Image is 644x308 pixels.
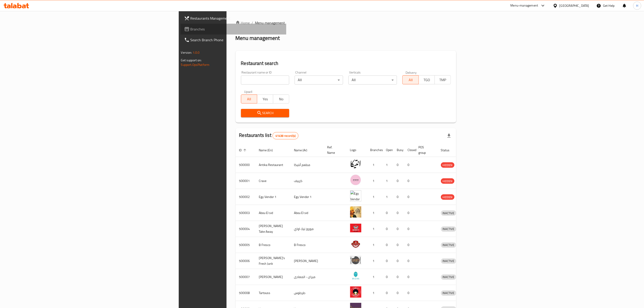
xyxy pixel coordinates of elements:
th: Branches [367,143,383,157]
div: [GEOGRAPHIC_DATA] [559,3,589,8]
td: 0 [393,189,404,205]
span: All [404,77,417,83]
span: Restaurants Management [190,16,283,21]
td: Egy Vendor 1 [291,189,324,205]
button: Search [241,109,289,117]
td: B Fresco [291,237,324,253]
td: [PERSON_NAME] [291,253,324,269]
td: 1 [367,237,383,253]
span: TGO [421,77,433,83]
a: Branches [181,24,286,34]
div: INACTIVE [441,226,456,232]
span: HIDDEN [441,163,454,168]
span: Ref. Name [327,145,341,155]
div: Menu-management [511,3,538,8]
span: HIDDEN [441,195,454,200]
span: Version: [181,50,192,55]
span: Status [441,147,456,153]
td: 0 [404,285,415,301]
td: 1 [367,157,383,173]
div: All [295,76,343,85]
td: 1 [367,269,383,285]
span: POS group [419,145,432,155]
td: Abou El sid [291,205,324,221]
span: Search [245,110,286,116]
th: Closed [404,143,415,157]
td: 0 [383,205,393,221]
td: 0 [383,285,393,301]
button: No [273,94,289,103]
span: INACTIVE [441,242,456,248]
a: Search Branch Phone [181,34,286,45]
span: 41438 record(s) [273,134,298,138]
span: ID [239,147,248,153]
td: 0 [404,205,415,221]
span: Yes [259,96,271,102]
label: Upsell [244,90,252,93]
td: 1 [383,157,393,173]
a: Support.OpsPlatform [181,62,210,68]
input: Search for restaurant name or ID.. [241,76,289,85]
span: Search Branch Phone [190,37,283,43]
th: Busy [393,143,404,157]
td: 0 [404,237,415,253]
span: INACTIVE [441,274,456,280]
td: مطعم أنتيكا [291,157,324,173]
span: Name (Ar) [294,147,313,153]
td: 0 [393,285,404,301]
td: 1 [367,173,383,189]
td: 0 [383,237,393,253]
span: All [243,96,255,102]
button: TMP [435,75,451,84]
span: HIDDEN [441,179,454,184]
span: INACTIVE [441,258,456,264]
td: 0 [404,189,415,205]
div: Total records count [273,132,298,139]
td: 1 [383,189,393,205]
td: موروز تيك اواي [291,221,324,237]
td: 0 [393,221,404,237]
span: 1.0.0 [193,50,200,55]
img: Moro's Take Away [350,222,361,234]
td: 1 [367,285,383,301]
td: كرييف [291,173,324,189]
img: Crave [350,174,361,186]
td: 1 [383,173,393,189]
span: INACTIVE [441,226,456,232]
img: Antika Restaurant [350,158,361,170]
nav: breadcrumb [236,20,456,25]
td: 0 [383,253,393,269]
td: 0 [393,157,404,173]
td: 1 [367,205,383,221]
td: طرطوس [291,285,324,301]
div: Export file [444,130,454,141]
div: All [348,76,397,85]
img: Tartouss [350,286,361,298]
td: 0 [383,269,393,285]
th: Open [383,143,393,157]
td: 0 [404,269,415,285]
span: Name (En) [259,147,279,153]
button: All [241,94,257,103]
span: No [275,96,287,102]
td: 0 [393,269,404,285]
span: INACTIVE [441,290,456,296]
a: Restaurants Management [181,13,286,24]
span: Branches [190,26,283,32]
button: All [402,75,419,84]
td: 0 [404,173,415,189]
img: Mizan - Maadi [350,270,361,282]
label: Delivery [406,71,417,74]
td: 1 [367,253,383,269]
span: INACTIVE [441,211,456,216]
h2: Restaurants list [239,132,299,139]
div: INACTIVE [441,258,456,264]
h2: Restaurant search [241,60,451,67]
div: HIDDEN [441,162,454,168]
img: Abou El sid [350,206,361,218]
th: Logo [346,143,367,157]
td: 1 [367,189,383,205]
td: 0 [393,253,404,269]
div: HIDDEN [441,194,454,200]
